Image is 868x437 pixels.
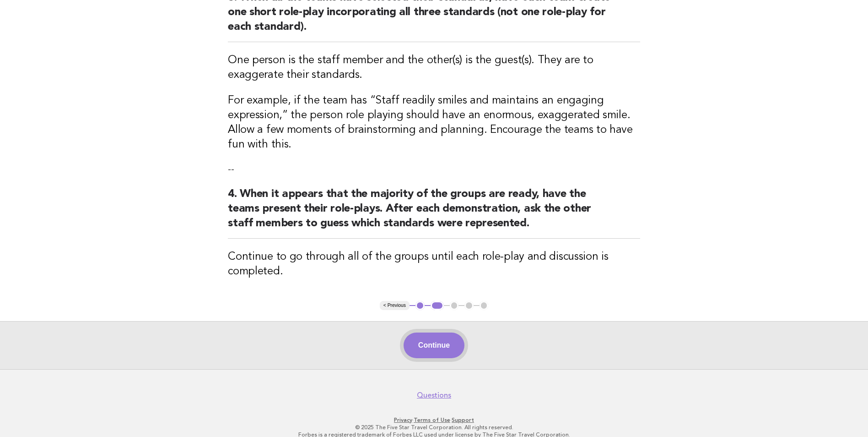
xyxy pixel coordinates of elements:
[154,424,714,431] p: © 2025 The Five Star Travel Corporation. All rights reserved.
[394,417,412,423] a: Privacy
[228,163,640,176] p: --
[431,301,444,310] button: 2
[452,417,474,423] a: Support
[404,333,464,358] button: Continue
[415,301,425,310] button: 1
[414,417,450,423] a: Terms of Use
[228,93,640,152] h3: For example, if the team has “Staff readily smiles and maintains an engaging expression,” the per...
[380,301,410,310] button: < Previous
[417,391,451,400] a: Questions
[228,250,640,279] h3: Continue to go through all of the groups until each role-play and discussion is completed.
[228,187,640,239] h2: 4. When it appears that the majority of the groups are ready, have the teams present their role-p...
[228,53,640,82] h3: One person is the staff member and the other(s) is the guest(s). They are to exaggerate their sta...
[154,416,714,424] p: · ·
